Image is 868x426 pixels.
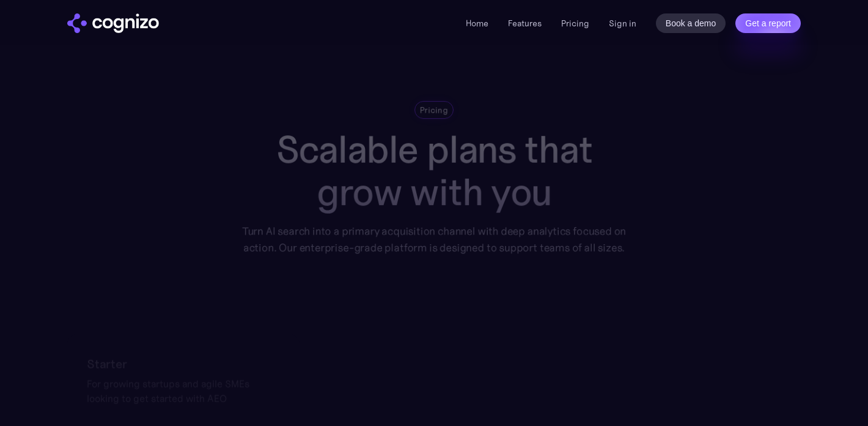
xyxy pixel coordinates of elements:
[561,18,589,29] a: Pricing
[87,376,280,406] div: For growing startups and agile SMEs looking to get started with AEO
[67,13,159,33] img: cognizo logo
[508,18,542,29] a: Features
[609,16,636,31] a: Sign in
[87,354,280,374] h2: Starter
[233,223,634,256] div: Turn AI search into a primary acquisition channel with deep analytics focused on action. Our ente...
[735,13,801,33] a: Get a report
[656,13,726,33] a: Book a demo
[67,13,159,33] a: home
[466,18,488,29] a: Home
[420,104,448,116] div: Pricing
[233,129,634,214] h1: Scalable plans that grow with you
